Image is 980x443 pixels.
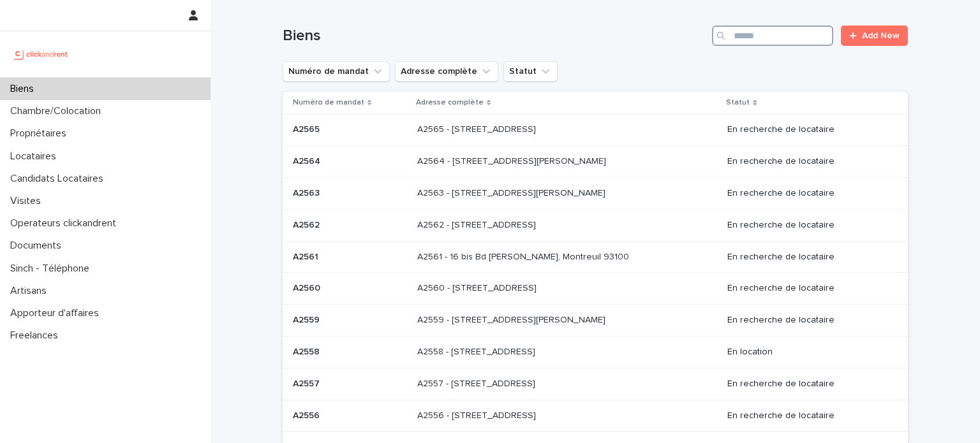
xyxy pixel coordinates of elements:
p: A2560 [293,280,323,294]
p: A2557 - [STREET_ADDRESS] [417,376,538,389]
tr: A2558A2558 A2558 - [STREET_ADDRESS]A2558 - [STREET_ADDRESS] En location [283,336,908,368]
p: Statut [726,96,750,110]
p: Documents [5,240,71,252]
p: A2557 [293,376,322,389]
p: A2562 [293,217,322,231]
p: En recherche de locataire [727,410,887,421]
tr: A2560A2560 A2560 - [STREET_ADDRESS]A2560 - [STREET_ADDRESS] En recherche de locataire [283,273,908,305]
p: A2558 [293,344,322,358]
button: Numéro de mandat [283,61,390,82]
p: En recherche de locataire [727,283,887,294]
p: A2559 - [STREET_ADDRESS][PERSON_NAME] [417,312,608,326]
p: Locataires [5,150,66,163]
p: En recherche de locataire [727,156,887,167]
p: A2565 - [STREET_ADDRESS] [417,122,538,135]
p: A2559 [293,312,322,326]
p: Numéro de mandat [293,96,364,110]
p: Visites [5,195,51,207]
tr: A2561A2561 A2561 - 16 bis Bd [PERSON_NAME], Montreuil 93100A2561 - 16 bis Bd [PERSON_NAME], Montr... [283,241,908,273]
tr: A2556A2556 A2556 - [STREET_ADDRESS]A2556 - [STREET_ADDRESS] En recherche de locataire [283,400,908,432]
span: Add New [862,31,900,40]
p: A2565 [293,122,322,135]
p: A2563 [293,185,322,199]
p: A2561 - 16 bis Bd [PERSON_NAME], Montreuil 93100 [417,249,632,263]
p: Adresse complète [416,96,484,110]
p: En recherche de locataire [727,220,887,231]
p: En recherche de locataire [727,252,887,263]
tr: A2564A2564 A2564 - [STREET_ADDRESS][PERSON_NAME]A2564 - [STREET_ADDRESS][PERSON_NAME] En recherch... [283,146,908,178]
p: Artisans [5,285,57,297]
p: A2556 [293,408,322,421]
p: En recherche de locataire [727,124,887,135]
tr: A2562A2562 A2562 - [STREET_ADDRESS]A2562 - [STREET_ADDRESS] En recherche de locataire [283,209,908,241]
button: Adresse complète [395,61,498,82]
tr: A2565A2565 A2565 - [STREET_ADDRESS]A2565 - [STREET_ADDRESS] En recherche de locataire [283,114,908,146]
p: Freelances [5,330,68,342]
p: Chambre/Colocation [5,105,111,117]
tr: A2563A2563 A2563 - [STREET_ADDRESS][PERSON_NAME]A2563 - [STREET_ADDRESS][PERSON_NAME] En recherch... [283,177,908,209]
p: A2564 [293,154,323,167]
p: Biens [5,83,44,95]
p: En recherche de locataire [727,188,887,199]
p: Sinch - Téléphone [5,263,100,275]
input: Search [712,25,833,46]
button: Statut [503,61,558,82]
p: A2556 - [STREET_ADDRESS] [417,408,538,421]
p: A2561 [293,249,321,263]
h1: Biens [283,27,707,45]
p: A2562 - [STREET_ADDRESS] [417,217,538,231]
tr: A2557A2557 A2557 - [STREET_ADDRESS]A2557 - [STREET_ADDRESS] En recherche de locataire [283,368,908,400]
p: A2558 - [STREET_ADDRESS] [417,344,538,358]
p: En recherche de locataire [727,379,887,389]
p: Propriétaires [5,127,77,140]
p: Candidats Locataires [5,173,114,185]
p: En recherche de locataire [727,315,887,326]
p: A2563 - 781 Avenue de Monsieur Teste, Montpellier 34070 [417,185,608,199]
img: UCB0brd3T0yccxBKYDjQ [10,41,72,67]
p: A2560 - [STREET_ADDRESS] [417,280,539,294]
a: Add New [841,25,908,46]
p: A2564 - [STREET_ADDRESS][PERSON_NAME] [417,154,609,167]
tr: A2559A2559 A2559 - [STREET_ADDRESS][PERSON_NAME]A2559 - [STREET_ADDRESS][PERSON_NAME] En recherch... [283,305,908,337]
p: Operateurs clickandrent [5,217,126,229]
p: Apporteur d'affaires [5,307,109,319]
p: En location [727,347,887,358]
